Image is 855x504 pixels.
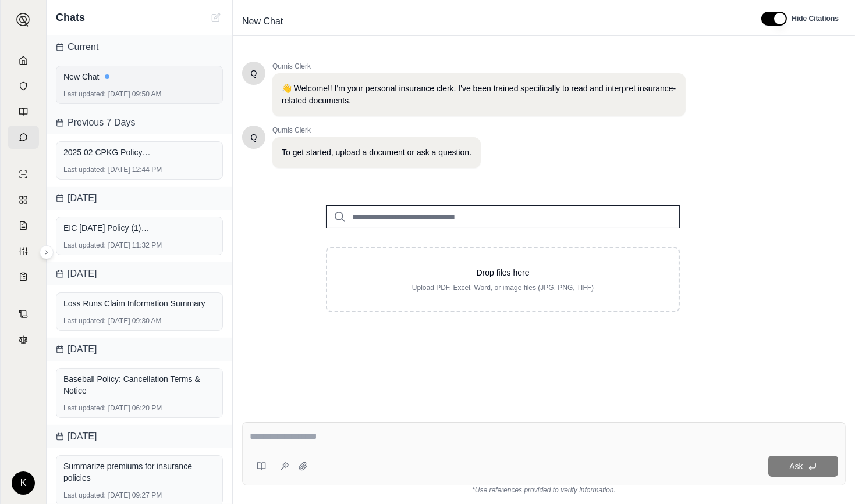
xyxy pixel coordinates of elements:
[63,298,215,309] div: Loss Runs Claim Information Summary
[40,245,54,259] button: Expand sidebar
[47,187,232,210] div: [DATE]
[251,67,257,79] span: Hello
[8,240,39,263] a: Custom Report
[63,316,106,326] span: Last updated:
[8,126,39,149] a: Chat
[282,83,676,107] p: 👋 Welcome!! I'm your personal insurance clerk. I've been trained specifically to read and interpr...
[242,485,846,495] div: *Use references provided to verify information.
[792,14,839,23] span: Hide Citations
[63,491,215,500] div: [DATE] 09:27 PM
[8,302,39,326] a: Contract Analysis
[63,241,106,250] span: Last updated:
[63,403,215,413] div: [DATE] 06:20 PM
[56,9,85,26] span: Chats
[63,90,106,99] span: Last updated:
[768,456,838,477] button: Ask
[789,462,803,471] span: Ask
[63,241,215,250] div: [DATE] 11:32 PM
[47,262,232,285] div: [DATE]
[16,13,30,27] img: Expand sidebar
[346,283,660,292] p: Upload PDF, Excel, Word, or image files (JPG, PNG, TIFF)
[12,471,35,495] div: K
[272,126,481,135] span: Qumis Clerk
[346,267,660,278] p: Drop files here
[8,74,39,98] a: Documents Vault
[8,188,39,212] a: Policy Comparisons
[47,338,232,361] div: [DATE]
[237,12,288,31] span: New Chat
[272,62,686,71] span: Qumis Clerk
[251,131,257,143] span: Hello
[63,165,106,174] span: Last updated:
[63,146,151,158] span: 2025 02 CPKG Policy (Berkley National Insurance).pdf
[8,49,39,72] a: Home
[47,111,232,134] div: Previous 7 Days
[47,425,232,448] div: [DATE]
[8,328,39,351] a: Legal Search Engine
[8,163,39,186] a: Single Policy
[63,71,215,83] div: New Chat
[63,165,215,174] div: [DATE] 12:44 PM
[8,100,39,123] a: Prompt Library
[282,146,471,159] p: To get started, upload a document or ask a question.
[8,265,39,288] a: Coverage Table
[8,214,39,237] a: Claim Coverage
[237,12,747,31] div: Edit Title
[63,460,215,484] div: Summarize premiums for insurance policies
[63,222,151,234] span: EIC [DATE] Policy (1).pdf
[12,8,35,31] button: Expand sidebar
[209,10,223,24] button: New Chat
[47,35,232,59] div: Current
[63,403,106,413] span: Last updated:
[63,373,215,396] div: Baseball Policy: Cancellation Terms & Notice
[63,491,106,500] span: Last updated:
[63,316,215,326] div: [DATE] 09:30 AM
[63,90,215,99] div: [DATE] 09:50 AM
